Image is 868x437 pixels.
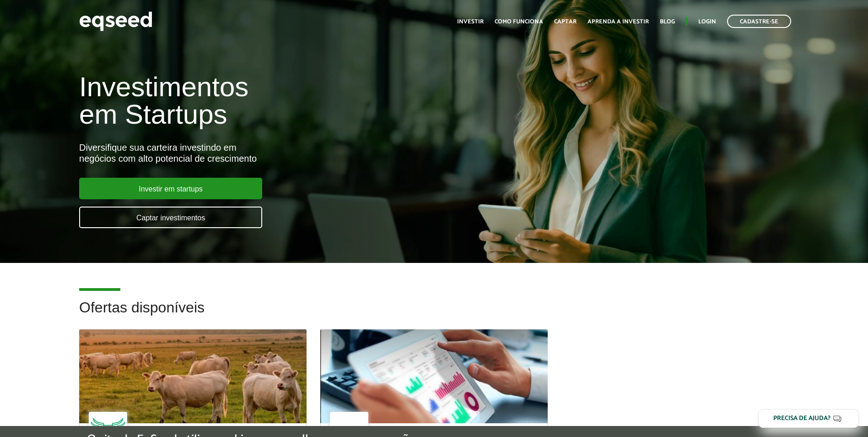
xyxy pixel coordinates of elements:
img: EqSeed [79,9,152,33]
a: Captar [554,19,577,25]
a: Como funciona [495,19,543,25]
a: Aprenda a investir [588,19,649,25]
a: Captar investimentos [79,207,262,228]
a: Blog [660,19,675,25]
h2: Ofertas disponíveis [79,300,789,329]
a: Investir em startups [79,178,262,199]
a: Investir [457,19,484,25]
a: Login [698,19,716,25]
a: Cadastre-se [727,15,791,28]
h1: Investimentos em Startups [79,73,500,128]
div: Diversifique sua carteira investindo em negócios com alto potencial de crescimento [79,142,500,164]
